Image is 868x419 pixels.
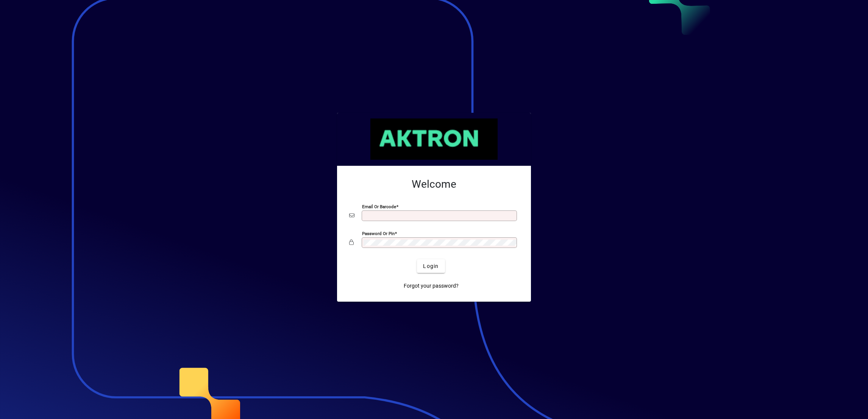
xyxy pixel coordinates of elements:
button: Login [417,259,445,273]
mat-label: Password or Pin [362,231,395,236]
a: Forgot your password? [401,279,462,293]
mat-label: Email or Barcode [362,204,396,209]
span: Login [423,262,439,270]
h2: Welcome [349,178,519,191]
span: Forgot your password? [404,282,459,290]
